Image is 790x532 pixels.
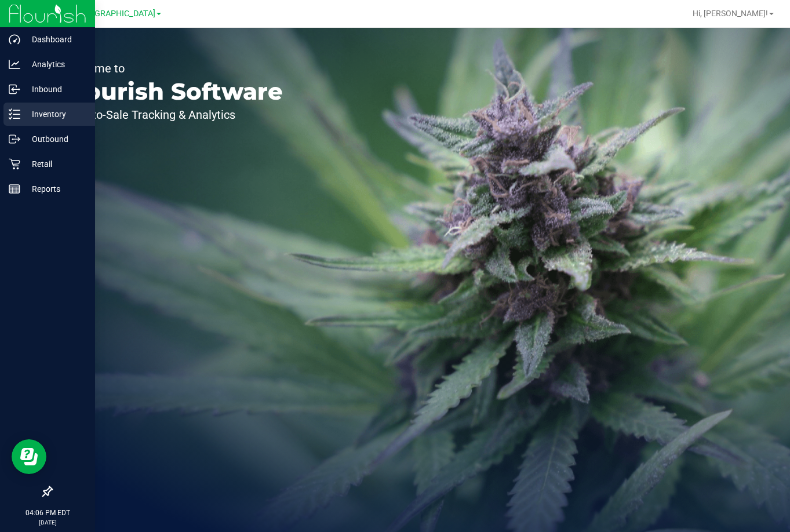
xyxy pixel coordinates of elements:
inline-svg: Outbound [9,133,20,145]
p: Retail [20,157,90,171]
p: Flourish Software [63,80,283,103]
inline-svg: Inventory [9,108,20,120]
p: 04:06 PM EDT [5,508,90,518]
inline-svg: Retail [9,158,20,170]
span: [GEOGRAPHIC_DATA] [76,9,155,19]
p: Outbound [20,132,90,146]
p: Reports [20,182,90,196]
p: Inventory [20,107,90,121]
inline-svg: Dashboard [9,34,20,45]
p: [DATE] [5,518,90,527]
p: Welcome to [63,63,283,74]
inline-svg: Reports [9,183,20,195]
p: Inbound [20,82,90,96]
inline-svg: Analytics [9,59,20,70]
span: Hi, [PERSON_NAME]! [693,9,768,18]
p: Dashboard [20,32,90,46]
p: Analytics [20,57,90,71]
inline-svg: Inbound [9,83,20,95]
iframe: Resource center [12,439,46,474]
p: Seed-to-Sale Tracking & Analytics [63,109,283,121]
